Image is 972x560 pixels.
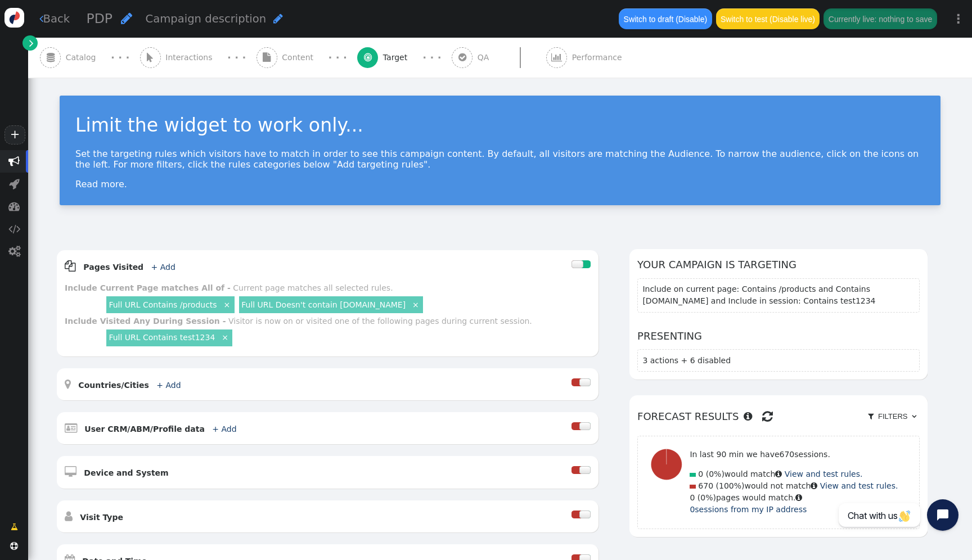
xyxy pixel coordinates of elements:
[452,38,546,78] a:  QA
[637,328,920,344] h6: Presenting
[241,300,406,309] a: Full URL Doesn't contain [DOMAIN_NAME]
[865,408,920,426] a:  Filters 
[698,469,703,478] span: 0
[912,413,916,420] span: 
[572,52,627,64] span: Performance
[273,13,283,24] span: 
[8,246,20,257] span: 
[690,493,695,502] span: 0
[84,468,168,477] b: Device and System
[65,317,226,326] b: Include Visited Any During Session -
[78,381,149,390] b: Countries/Cities
[228,317,532,326] div: Visitor is now on or visited one of the following pages during current session.
[75,148,925,170] p: Set the targeting rules which visitors have to match in order to see this campaign content. By de...
[328,50,347,65] div: · · ·
[775,470,782,478] span: 
[256,38,358,78] a:  Content · · ·
[690,449,898,460] p: In last 90 min we have sessions.
[111,50,129,65] div: · · ·
[795,494,802,502] span: 
[109,333,215,342] a: Full URL Contains test1234
[945,2,972,35] a: ⋮
[156,381,181,390] a: + Add
[220,332,230,342] a: ×
[65,422,77,433] span: 
[637,403,920,430] h6: Forecast results
[690,505,695,514] span: 0
[820,481,898,490] a: View and test rules.
[75,179,127,189] a: Read more.
[690,505,807,514] a: 0sessions from my IP address
[551,53,562,62] span: 
[823,8,937,29] button: Currently live: nothing to save
[39,11,70,27] a: Back
[75,111,925,139] div: Limit the widget to work only...
[780,450,795,459] span: 670
[109,300,217,309] a: Full URL Contains /products
[140,38,256,78] a:  Interactions · · ·
[151,263,175,272] a: + Add
[4,8,24,28] img: logo-icon.svg
[147,53,154,62] span: 
[65,263,193,272] a:  Pages Visited + Add
[637,278,920,313] section: Include on current page: Contains /products and Contains [DOMAIN_NAME] and Include in session: Co...
[282,52,318,64] span: Content
[39,13,43,24] span: 
[22,35,38,51] a: 
[8,156,20,167] span: 
[65,260,76,272] span: 
[65,378,71,390] span: 
[785,469,863,478] a: View and test rules.
[65,511,73,522] span: 
[40,38,140,78] a:  Catalog · · ·
[11,521,18,533] span: 
[3,517,26,537] a: 
[698,481,713,490] span: 670
[47,53,55,62] span: 
[233,283,393,292] div: Current page matches all selected rules.
[619,8,712,29] button: Switch to draft (Disable)
[80,513,123,522] b: Visit Type
[690,441,898,523] div: would match would not match pages would match.
[364,53,372,62] span: 
[83,263,143,272] b: Pages Visited
[222,299,232,309] a: ×
[697,493,716,502] span: (0%)
[716,481,745,490] span: (100%)
[357,38,452,78] a:  Target · · ·
[227,50,246,65] div: · · ·
[65,466,76,477] span: 
[121,12,132,25] span: 
[65,424,255,433] a:  User CRM/ABM/Profile data + Add
[212,424,236,433] a: + Add
[383,52,412,64] span: Target
[8,223,20,234] span: 
[165,52,217,64] span: Interactions
[706,469,724,478] span: (0%)
[66,52,101,64] span: Catalog
[263,53,271,62] span: 
[146,12,267,25] span: Campaign description
[411,299,421,309] a: ×
[762,407,773,426] span: 
[637,257,920,272] h6: Your campaign is targeting
[546,38,647,78] a:  Performance
[458,53,466,62] span: 
[422,50,441,65] div: · · ·
[744,412,752,422] span: 
[642,356,731,365] span: 3 actions + 6 disabled
[87,11,112,26] span: PDP
[10,542,18,550] span: 
[716,8,820,29] button: Switch to test (Disable live)
[65,283,231,292] b: Include Current Page matches All of -
[478,52,494,64] span: QA
[29,37,34,49] span: 
[84,424,205,433] b: User CRM/ABM/Profile data
[65,381,199,390] a:  Countries/Cities + Add
[868,413,874,420] span: 
[811,482,817,490] span: 
[876,412,910,421] span: Filters
[65,468,187,477] a:  Device and System
[8,201,20,212] span: 
[65,513,141,522] a:  Visit Type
